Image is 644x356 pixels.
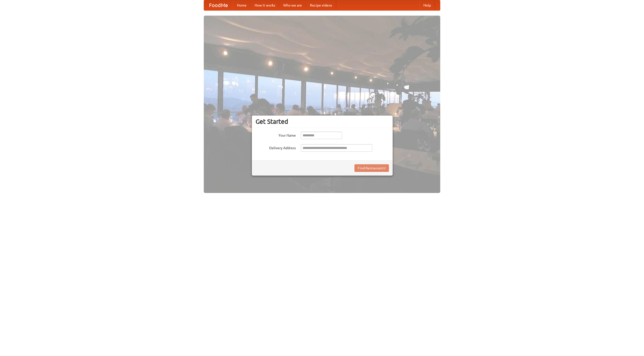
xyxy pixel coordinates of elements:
a: Help [419,0,435,10]
a: FoodMe [204,0,233,10]
a: Home [233,0,251,10]
button: Find Restaurants! [354,164,389,172]
label: Your Name [256,132,296,138]
h3: Get Started [256,118,389,125]
label: Delivery Address [256,144,296,150]
a: Who we are [279,0,306,10]
a: Recipe videos [306,0,336,10]
a: How it works [251,0,279,10]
